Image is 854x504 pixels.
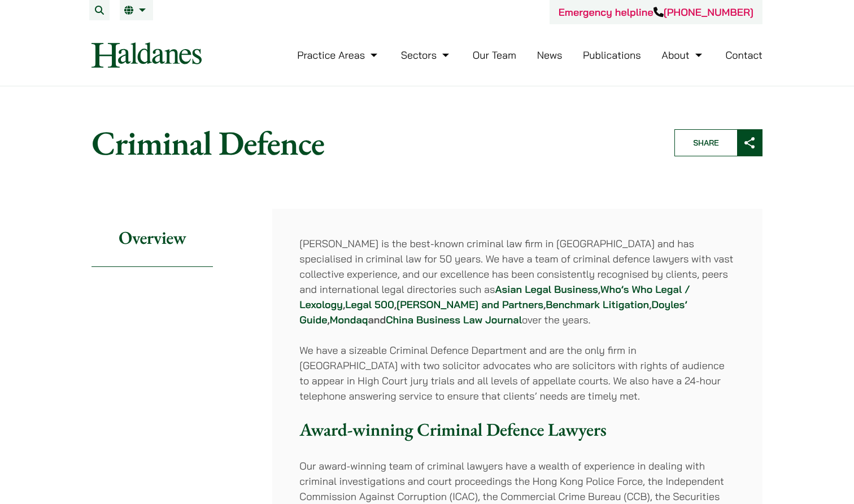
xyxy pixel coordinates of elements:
[299,283,690,311] a: Who’s Who Legal / Lexology
[299,343,735,404] p: We have a sizeable Criminal Defence Department and are the only firm in [GEOGRAPHIC_DATA] with tw...
[91,42,202,68] img: Logo of Haldanes
[330,313,368,326] a: Mondaq
[675,130,737,156] span: Share
[674,129,762,156] button: Share
[299,236,735,327] p: [PERSON_NAME] is the best-known criminal law firm in [GEOGRAPHIC_DATA] and has specialised in cri...
[537,49,563,62] a: News
[396,298,543,311] a: [PERSON_NAME] and Partners
[343,298,345,311] strong: ,
[299,419,735,440] h3: Award-winning Criminal Defence Lawyers
[598,283,600,296] strong: ,
[401,49,452,62] a: Sectors
[583,49,641,62] a: Publications
[559,6,753,19] a: Emergency helpline[PHONE_NUMBER]
[328,313,330,326] strong: ,
[661,49,704,62] a: About
[394,298,396,311] strong: ,
[546,298,649,311] a: Benchmark Litigation
[495,283,598,296] a: Asian Legal Business
[124,6,149,15] a: EN
[725,49,762,62] a: Contact
[473,49,516,62] a: Our Team
[345,298,394,311] a: Legal 500
[543,298,652,311] strong: , ,
[91,122,655,163] h1: Criminal Defence
[386,313,522,326] a: China Business Law Journal
[91,209,213,267] h2: Overview
[297,49,380,62] a: Practice Areas
[368,313,386,326] strong: and
[299,298,687,326] a: Doyles’ Guide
